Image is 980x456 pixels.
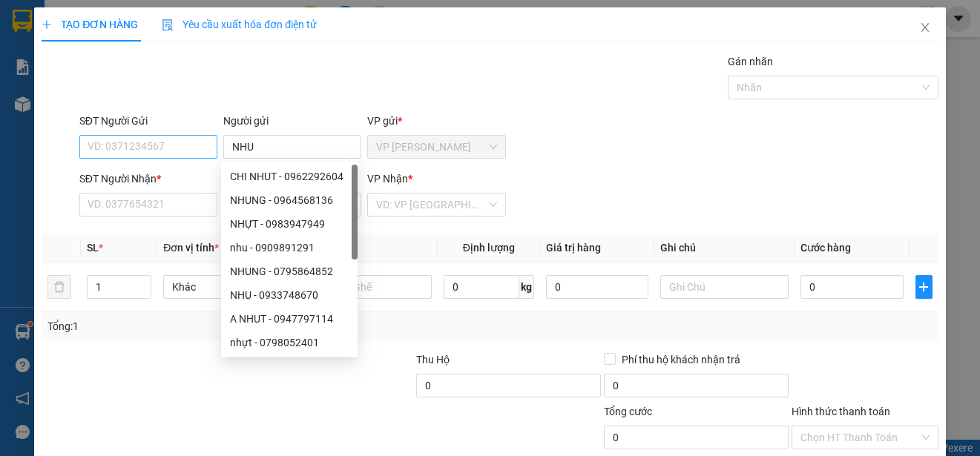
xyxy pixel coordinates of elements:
div: nhựt - 0798052401 [230,334,349,351]
span: VP Cao Tốc [376,136,496,158]
div: 30.000 [141,96,297,116]
label: Hình thức thanh toán [792,406,890,417]
input: VD: Bàn, Ghế [303,275,432,299]
div: Tổng: 1 [47,318,379,334]
div: nhựt - 0798052401 [221,331,358,354]
div: NHUNG - 0964568136 [221,188,358,212]
span: SL [87,242,99,254]
div: 0934648978 [143,66,295,87]
div: nhu - 0909891291 [221,236,358,260]
div: A NHUT - 0947797114 [230,311,349,327]
span: TẠO ĐƠN HÀNG [42,19,138,30]
th: Ghi chú [654,234,795,262]
div: VP gửi [367,113,505,129]
input: Ghi Chú [660,275,789,299]
div: NHU - 0933748670 [221,283,358,307]
label: Gán nhãn [728,56,773,67]
div: 0937708098 [13,66,133,87]
span: Chưa cước : [141,99,208,115]
div: VP [PERSON_NAME] [13,13,133,48]
span: Yêu cầu xuất hóa đơn điện tử [162,19,317,30]
div: NHUNG - 0795864852 [230,263,349,280]
span: Tổng cước [604,406,652,417]
div: SĐT Người Nhận [79,171,217,187]
button: delete [47,275,71,299]
button: plus [915,275,933,299]
div: VP [GEOGRAPHIC_DATA] [143,13,295,48]
span: VP Nhận [367,173,408,185]
div: CHI NHUT - 0962292604 [221,165,358,188]
div: NHUNG - 0795864852 [221,260,358,283]
div: Người gửi [223,113,361,129]
button: Close [904,7,946,49]
span: kg [519,275,534,299]
span: Khác [172,276,283,298]
div: NHỰT - 0983947949 [230,216,349,232]
span: Phí thu hộ khách nhận trả [616,351,746,368]
span: plus [42,19,52,30]
span: Nhận: [143,14,178,30]
img: icon [162,19,174,31]
div: SĐT Người Gửi [79,113,217,129]
span: Giá trị hàng [546,242,601,254]
span: Định lượng [463,242,515,254]
input: 0 [546,275,649,299]
span: Thu Hộ [416,354,450,366]
div: nhu - 0909891291 [230,239,349,256]
div: NHU - 0933748670 [230,287,349,303]
span: Cước hàng [800,242,851,254]
div: NHUNG - 0964568136 [230,192,349,208]
div: DAO [143,48,295,66]
div: CHI NHUT - 0962292604 [230,168,349,185]
span: Đơn vị tính [163,242,219,254]
div: NHỰT - 0983947949 [221,212,358,236]
span: close [919,22,931,33]
div: LE [13,48,133,66]
span: Gửi: [13,14,36,30]
span: plus [916,281,932,293]
div: A NHUT - 0947797114 [221,307,358,331]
